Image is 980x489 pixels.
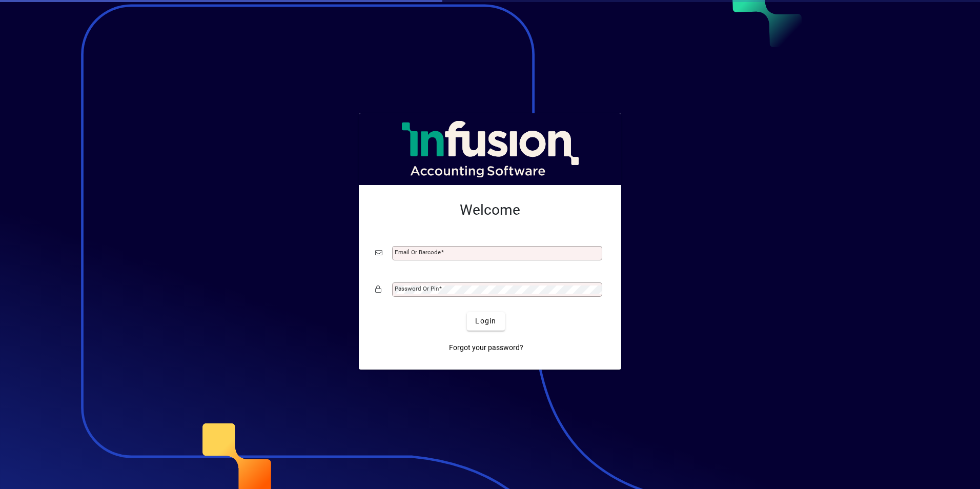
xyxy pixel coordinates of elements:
[375,201,605,219] h2: Welcome
[445,339,527,357] a: Forgot your password?
[475,316,496,327] span: Login
[467,312,504,331] button: Login
[395,249,441,256] mat-label: Email or Barcode
[449,342,523,353] span: Forgot your password?
[395,285,439,292] mat-label: Password or Pin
